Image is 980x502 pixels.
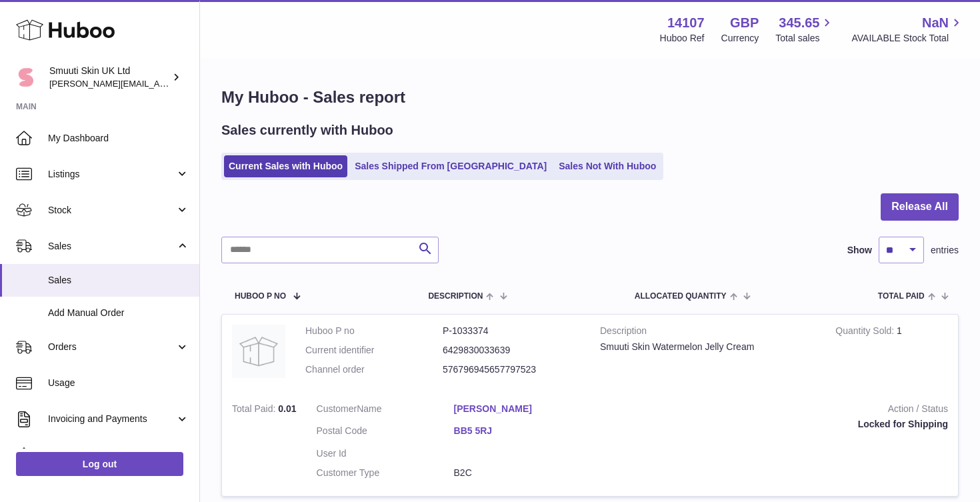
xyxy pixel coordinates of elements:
dt: Channel order [305,363,443,376]
a: BB5 5RJ [454,425,591,437]
dd: P-1033374 [443,325,580,337]
h2: Sales currently with Huboo [221,121,393,139]
span: Usage [48,377,189,389]
span: Listings [48,168,175,181]
dt: Customer Type [317,467,454,479]
a: NaN AVAILABLE Stock Total [851,14,964,45]
span: [PERSON_NAME][EMAIL_ADDRESS][DOMAIN_NAME] [49,78,267,89]
span: Description [428,292,483,301]
span: entries [931,244,959,257]
label: Show [847,244,872,257]
strong: Total Paid [232,403,278,417]
div: Smuuti Skin UK Ltd [49,65,169,90]
div: Huboo Ref [660,32,705,45]
a: [PERSON_NAME] [454,403,591,415]
span: Customer [317,403,357,414]
a: Log out [16,452,183,476]
span: My Dashboard [48,132,189,145]
td: 1 [825,315,958,393]
img: no-photo.jpg [232,325,285,378]
strong: Description [600,325,815,341]
span: Sales [48,274,189,287]
span: Invoicing and Payments [48,413,175,425]
dt: Huboo P no [305,325,443,337]
dt: Current identifier [305,344,443,357]
span: NaN [922,14,949,32]
strong: Action / Status [611,403,948,419]
span: Total paid [878,292,925,301]
dd: 6429830033639 [443,344,580,357]
a: Sales Shipped From [GEOGRAPHIC_DATA] [350,155,551,177]
span: Sales [48,240,175,253]
dt: User Id [317,447,454,460]
strong: 14107 [667,14,705,32]
img: ilona@beautyko.fi [16,67,36,87]
span: 0.01 [278,403,296,414]
a: Current Sales with Huboo [224,155,347,177]
span: 345.65 [779,14,819,32]
dd: 576796945657797523 [443,363,580,376]
span: Orders [48,341,175,353]
a: 345.65 Total sales [775,14,835,45]
h1: My Huboo - Sales report [221,87,959,108]
strong: GBP [730,14,759,32]
div: Locked for Shipping [611,418,948,431]
span: Total sales [775,32,835,45]
button: Release All [881,193,959,221]
dd: B2C [454,467,591,479]
strong: Quantity Sold [835,325,897,339]
dt: Postal Code [317,425,454,441]
div: Currency [721,32,759,45]
span: Add Manual Order [48,307,189,319]
span: Stock [48,204,175,217]
div: Smuuti Skin Watermelon Jelly Cream [600,341,815,353]
span: Huboo P no [235,292,286,301]
span: AVAILABLE Stock Total [851,32,964,45]
a: Sales Not With Huboo [554,155,661,177]
span: ALLOCATED Quantity [635,292,727,301]
dt: Name [317,403,454,419]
